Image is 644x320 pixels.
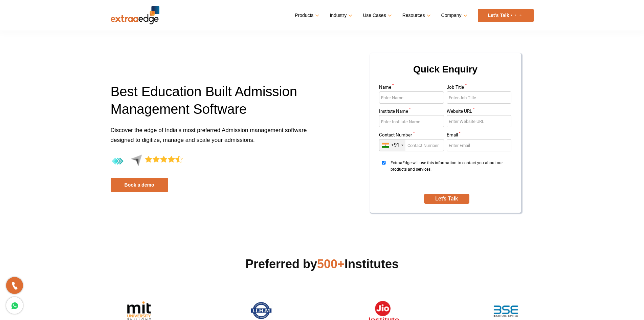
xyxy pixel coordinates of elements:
label: Institute Name [379,109,444,115]
input: Enter Website URL [447,115,512,127]
input: Enter Institute Name [379,115,444,127]
input: Enter Contact Number [379,139,444,151]
label: Website URL [447,109,512,115]
label: Email [447,133,512,139]
h2: Quick Enquiry [378,61,513,85]
a: Use Cases [363,10,390,20]
input: Enter Name [379,91,444,104]
input: Enter Email [447,139,512,151]
span: ExtraaEdge will use this information to contact you about our products and services. [391,160,509,185]
a: Products [295,10,318,20]
input: ExtraaEdge will use this information to contact you about our products and services. [379,161,388,165]
div: +91 [391,142,399,148]
label: Name [379,85,444,91]
a: Industry [330,10,351,20]
button: SUBMIT [424,194,469,204]
label: Contact Number [379,133,444,139]
a: Book a demo [111,178,168,192]
label: Job Title [447,85,512,91]
div: India (भारत): +91 [379,140,405,151]
span: Discover the edge of India’s most preferred Admission management software designed to digitize, m... [111,127,307,143]
input: Enter Job Title [447,91,512,104]
img: rating-by-customers [111,154,183,168]
a: Let’s Talk [478,9,534,22]
a: Resources [402,10,429,20]
h1: Best Education Built Admission Management Software [111,83,317,125]
a: Company [441,10,466,20]
h2: Preferred by Institutes [111,256,534,272]
span: 500+ [317,257,345,271]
